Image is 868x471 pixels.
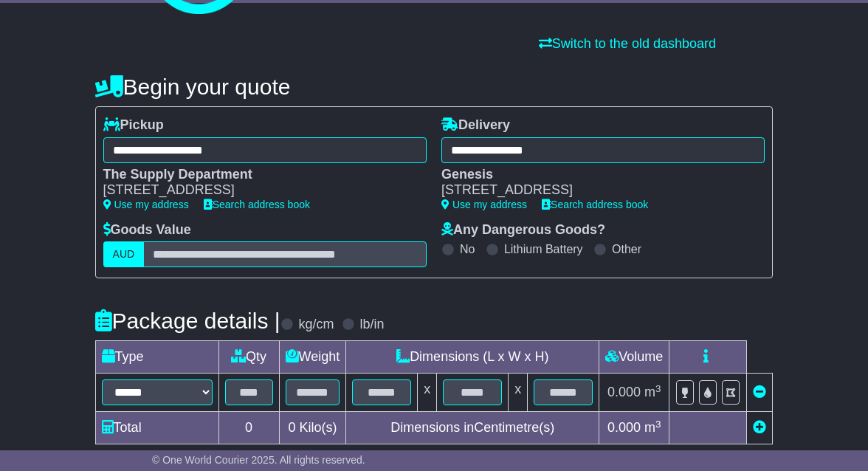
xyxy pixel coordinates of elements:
[441,182,750,199] div: [STREET_ADDRESS]
[218,412,279,444] td: 0
[599,341,669,374] td: Volume
[299,317,334,333] label: kg/cm
[204,199,310,210] a: Search address book
[644,420,661,435] span: m
[218,341,279,374] td: Qty
[542,199,648,210] a: Search address book
[346,412,599,444] td: Dimensions in Centimetre(s)
[279,341,346,374] td: Weight
[539,36,716,51] a: Switch to the old dashboard
[279,412,346,444] td: Kilo(s)
[95,309,280,333] h4: Package details |
[95,75,774,99] h4: Begin your quote
[607,420,641,435] span: 0.000
[655,383,661,394] sup: 3
[655,419,661,430] sup: 3
[103,117,164,134] label: Pickup
[753,420,766,435] a: Add new item
[95,412,218,444] td: Total
[95,341,218,374] td: Type
[644,385,661,399] span: m
[509,374,528,412] td: x
[504,242,583,256] label: Lithium Battery
[418,374,437,412] td: x
[103,222,191,238] label: Goods Value
[152,454,365,466] span: © One World Courier 2025. All rights reserved.
[103,199,189,210] a: Use my address
[612,242,641,256] label: Other
[103,167,412,183] div: The Supply Department
[441,167,750,183] div: Genesis
[288,420,295,435] span: 0
[360,317,385,333] label: lb/in
[441,222,605,238] label: Any Dangerous Goods?
[441,199,527,210] a: Use my address
[753,385,766,399] a: Remove this item
[346,341,599,374] td: Dimensions (L x W x H)
[103,241,145,267] label: AUD
[441,117,510,134] label: Delivery
[103,182,412,199] div: [STREET_ADDRESS]
[607,385,641,399] span: 0.000
[460,242,475,256] label: No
